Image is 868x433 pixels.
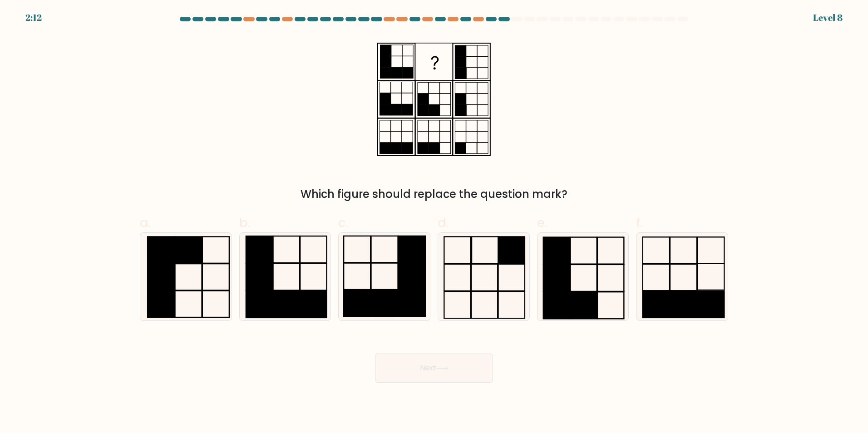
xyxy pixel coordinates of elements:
[145,186,723,202] div: Which figure should replace the question mark?
[636,214,642,231] span: f.
[813,11,843,25] div: Level 8
[25,11,42,25] div: 2:12
[338,214,348,231] span: c.
[438,214,449,231] span: d.
[537,214,547,231] span: e.
[375,354,493,383] button: Next
[140,214,151,231] span: a.
[239,214,250,231] span: b.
